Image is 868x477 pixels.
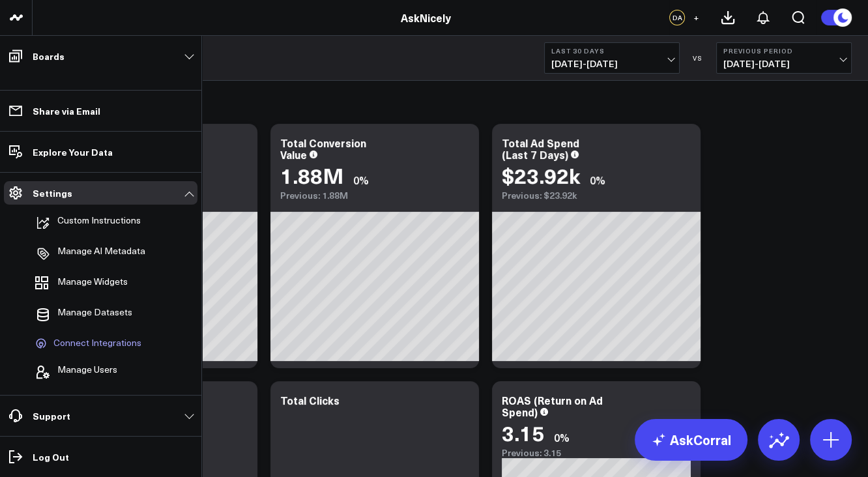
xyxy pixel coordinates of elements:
[33,51,65,61] p: Boards
[280,190,469,201] div: Previous: 1.88M
[502,393,603,419] div: ROAS (Return on Ad Spend)
[554,430,570,444] div: 0%
[30,331,158,356] a: Connect Integrations
[716,42,852,74] button: Previous Period[DATE]-[DATE]
[723,47,845,55] b: Previous Period
[723,59,845,69] span: [DATE] - [DATE]
[502,190,691,201] div: Previous: $23.92k
[688,10,704,25] button: +
[280,393,340,407] div: Total Clicks
[33,411,70,421] p: Support
[502,421,544,444] div: 3.15
[30,358,117,386] button: Manage Users
[33,147,113,157] p: Explore Your Data
[280,164,343,187] div: 1.88M
[30,270,158,298] a: Manage Widgets
[30,300,158,329] a: Manage Datasets
[53,338,141,349] span: Connect Integrations
[33,106,100,116] p: Share via Email
[57,246,145,261] p: Manage AI Metadata
[635,419,747,461] a: AskCorral
[686,54,710,62] div: VS
[502,448,691,458] div: Previous: 3.15
[57,276,128,292] span: Manage Widgets
[590,173,605,187] div: 0%
[401,10,451,25] a: AskNicely
[4,445,197,469] a: Log Out
[30,209,141,237] button: Custom Instructions
[551,59,673,69] span: [DATE] - [DATE]
[280,136,366,162] div: Total Conversion Value
[30,239,158,268] a: Manage AI Metadata
[57,364,117,380] span: Manage Users
[353,173,369,187] div: 0%
[57,215,141,231] p: Custom Instructions
[544,42,680,74] button: Last 30 Days[DATE]-[DATE]
[33,188,72,198] p: Settings
[502,164,580,187] div: $23.92k
[693,13,699,22] span: +
[33,452,69,462] p: Log Out
[551,47,673,55] b: Last 30 Days
[669,10,685,25] div: DA
[502,136,579,162] div: Total Ad Spend (Last 7 Days)
[57,307,132,323] span: Manage Datasets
